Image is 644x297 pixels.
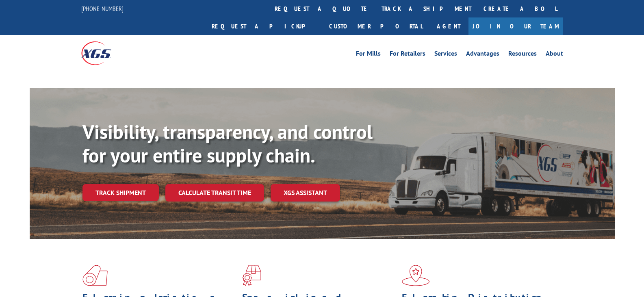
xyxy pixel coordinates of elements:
a: [PHONE_NUMBER] [81,4,124,13]
a: Advantages [466,50,499,59]
img: xgs-icon-total-supply-chain-intelligence-red [82,265,108,286]
img: xgs-icon-focused-on-flooring-red [242,265,261,286]
img: xgs-icon-flagship-distribution-model-red [402,265,430,286]
a: Customer Portal [323,17,429,35]
a: For Retailers [390,50,425,59]
a: About [546,50,563,59]
a: Resources [508,50,537,59]
a: Track shipment [82,184,159,201]
b: Visibility, transparency, and control for your entire supply chain. [82,119,373,168]
a: Join Our Team [468,17,563,35]
a: XGS ASSISTANT [271,184,340,202]
a: Calculate transit time [165,184,264,202]
a: Services [434,50,457,59]
a: Agent [429,17,468,35]
a: Request a pickup [206,17,323,35]
a: For Mills [356,50,381,59]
